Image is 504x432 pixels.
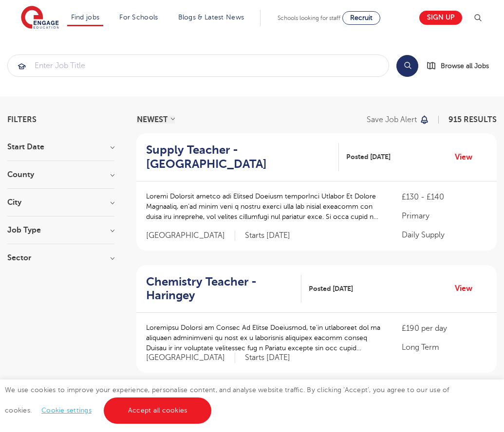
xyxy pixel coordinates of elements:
a: For Schools [119,14,158,21]
p: Primary [402,210,487,222]
img: Engage Education [21,6,59,30]
a: Find jobs [71,14,100,21]
span: Schools looking for staff [278,15,340,21]
a: Supply Teacher - [GEOGRAPHIC_DATA] [146,143,339,171]
a: Recruit [342,11,380,25]
span: Browse all Jobs [441,60,489,72]
h2: Chemistry Teacher - Haringey [146,275,294,303]
p: Starts [DATE] [245,231,290,241]
p: £130 - £140 [402,191,487,203]
a: Cookie settings [41,407,92,414]
span: 915 RESULTS [448,115,497,124]
span: Posted [DATE] [309,284,353,294]
a: Accept all cookies [104,397,212,424]
h3: Sector [7,254,114,262]
span: [GEOGRAPHIC_DATA] [146,231,235,241]
p: Loremipsu Dolorsi am Consec Ad Elitse Doeiusmod, te’in utlaboreet dol ma aliquaen adminimveni qu ... [146,323,382,353]
button: Save job alert [367,116,429,124]
a: View [455,151,480,163]
a: Blogs & Latest News [178,14,244,21]
a: Chemistry Teacher - Haringey [146,275,301,303]
h2: Supply Teacher - [GEOGRAPHIC_DATA] [146,143,331,171]
input: Submit [8,55,389,76]
a: Browse all Jobs [426,60,497,72]
p: Loremi Dolorsit ametco adi Elitsed Doeiusm temporInci Utlabor Et Dolore Magnaaliq, en’ad minim ve... [146,191,382,222]
p: Long Term [402,342,487,353]
p: Save job alert [367,116,417,124]
button: Search [396,55,418,77]
a: Sign up [419,11,462,25]
div: Submit [7,54,389,77]
a: View [455,282,480,295]
h3: County [7,171,114,179]
span: Posted [DATE] [346,152,391,162]
p: £190 per day [402,323,487,334]
h3: Start Date [7,143,114,151]
span: Filters [7,116,37,124]
span: [GEOGRAPHIC_DATA] [146,353,235,363]
span: Recruit [350,14,373,21]
p: Starts [DATE] [245,353,290,363]
h3: Job Type [7,226,114,234]
span: We use cookies to improve your experience, personalise content, and analyse website traffic. By c... [5,386,449,414]
p: Daily Supply [402,229,487,241]
h3: City [7,198,114,206]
